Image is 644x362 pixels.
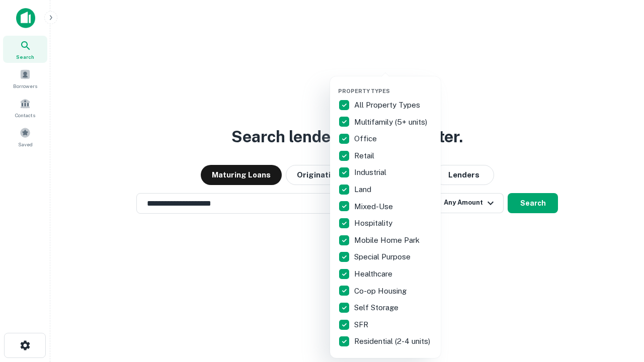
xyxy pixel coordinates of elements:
p: Hospitality [354,217,394,229]
p: Healthcare [354,268,394,280]
p: Industrial [354,166,388,178]
p: Retail [354,150,376,162]
p: Mobile Home Park [354,234,422,246]
p: Co-op Housing [354,285,409,297]
p: Mixed-Use [354,201,395,213]
p: Land [354,184,373,196]
p: Multifamily (5+ units) [354,116,429,128]
p: All Property Types [354,99,422,111]
p: Residential (2-4 units) [354,335,432,347]
p: Office [354,133,379,145]
p: Special Purpose [354,251,413,263]
p: SFR [354,319,370,331]
span: Property Types [338,88,390,94]
p: Self Storage [354,302,400,314]
iframe: Chat Widget [594,282,644,330]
